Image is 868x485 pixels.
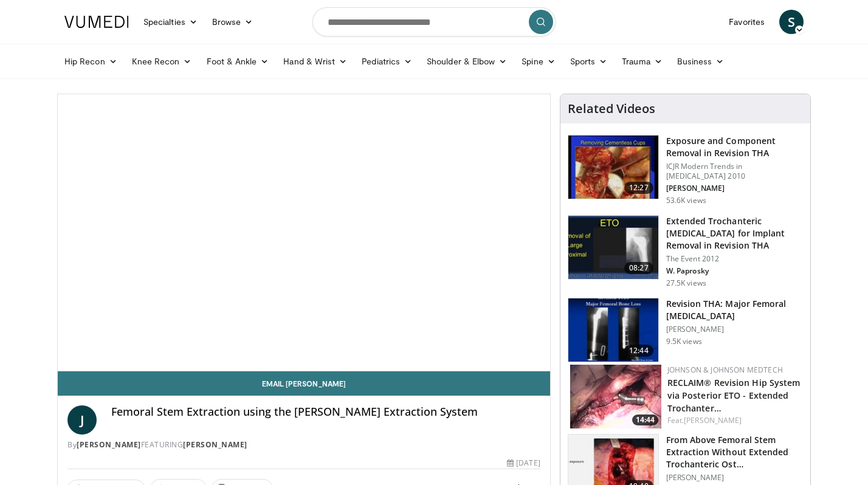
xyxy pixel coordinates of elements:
a: Specialties [136,10,205,34]
a: [PERSON_NAME] [77,439,141,450]
video-js: Video Player [58,94,550,371]
h3: From Above Femoral Stem Extraction Without Extended Trochanteric Ost… [666,434,803,470]
a: 14:44 [570,365,661,428]
a: [PERSON_NAME] [684,415,742,425]
a: [PERSON_NAME] [183,439,247,450]
a: RECLAIM® Revision Hip System via Posterior ETO - Extended Trochanter… [667,377,801,414]
input: Search topics, interventions [312,7,556,36]
span: 12:44 [624,345,653,357]
p: ICJR Modern Trends in [MEDICAL_DATA] 2010 [666,162,803,181]
span: 08:27 [624,262,653,274]
a: Sports [563,49,615,74]
a: Trauma [615,49,670,74]
a: Knee Recon [125,49,199,74]
a: Email [PERSON_NAME] [58,371,550,396]
img: 88178fad-16e7-4286-8b0d-e0e977b615e6.150x105_q85_crop-smart_upscale.jpg [570,365,661,428]
a: 12:44 Revision THA: Major Femoral [MEDICAL_DATA] [PERSON_NAME] 9.5K views [568,298,803,362]
p: The Event 2012 [666,254,803,264]
a: Foot & Ankle [199,49,277,74]
a: Browse [205,10,261,34]
a: Pediatrics [354,49,419,74]
img: 38436_0000_3.png.150x105_q85_crop-smart_upscale.jpg [568,298,658,362]
p: W. Paprosky [666,266,803,276]
h3: Revision THA: Major Femoral [MEDICAL_DATA] [666,298,803,322]
a: 08:27 Extended Trochanteric [MEDICAL_DATA] for Implant Removal in Revision THA The Event 2012 W. ... [568,215,803,288]
a: Hip Recon [57,49,125,74]
a: Shoulder & Elbow [419,49,514,74]
h4: Femoral Stem Extraction using the [PERSON_NAME] Extraction System [111,405,540,419]
p: [PERSON_NAME] [666,473,803,483]
a: Johnson & Johnson MedTech [667,365,783,375]
h4: Related Videos [568,101,655,116]
a: S [779,10,804,34]
img: 5SPjETdNCPS-ZANX4xMDoxOmtxOwKG7D.150x105_q85_crop-smart_upscale.jpg [568,216,658,279]
p: [PERSON_NAME] [666,184,803,193]
p: 53.6K views [666,196,706,205]
a: 12:27 Exposure and Component Removal in Revision THA ICJR Modern Trends in [MEDICAL_DATA] 2010 [P... [568,135,803,205]
a: Favorites [722,10,772,34]
div: [DATE] [507,458,540,469]
a: J [67,405,97,435]
a: Spine [514,49,562,74]
div: By FEATURING [67,439,540,450]
span: 14:44 [632,414,658,425]
img: VuMedi Logo [64,16,129,28]
span: 12:27 [624,182,653,194]
p: [PERSON_NAME] [666,325,803,334]
h3: Exposure and Component Removal in Revision THA [666,135,803,159]
div: Feat. [667,415,801,426]
p: 27.5K views [666,278,706,288]
a: Business [670,49,732,74]
img: 297848_0003_1.png.150x105_q85_crop-smart_upscale.jpg [568,136,658,199]
h3: Extended Trochanteric [MEDICAL_DATA] for Implant Removal in Revision THA [666,215,803,252]
a: Hand & Wrist [276,49,354,74]
p: 9.5K views [666,337,702,346]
